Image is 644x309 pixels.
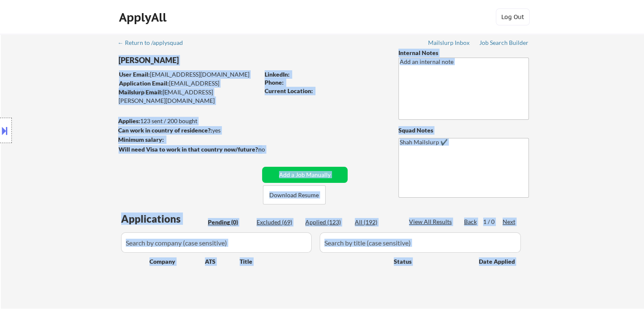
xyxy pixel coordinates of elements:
strong: Will need Visa to work in that country now/future?: [119,146,260,153]
div: yes [118,126,257,135]
div: ApplyAll [119,10,169,25]
strong: Phone: [265,79,284,86]
button: Log Out [496,8,530,25]
div: Title [240,257,386,266]
div: ATS [205,257,240,266]
div: View All Results [409,218,454,226]
div: All (192) [355,218,397,226]
div: no [258,145,282,154]
div: ← Return to /applysquad [118,40,191,46]
div: [PERSON_NAME] [119,55,293,66]
input: Search by title (case sensitive) [320,232,521,253]
strong: Current Location: [265,87,313,94]
div: Next [503,218,516,226]
div: Internal Notes [398,49,529,57]
div: Job Search Builder [479,40,529,46]
a: ← Return to /applysquad [118,39,191,48]
div: [EMAIL_ADDRESS][DOMAIN_NAME] [119,70,259,79]
div: Applications [121,214,205,224]
div: Company [149,257,205,266]
a: Job Search Builder [479,39,529,48]
div: Squad Notes [398,126,529,135]
div: [EMAIL_ADDRESS][PERSON_NAME][DOMAIN_NAME] [119,88,259,105]
div: Status [394,254,467,269]
div: 123 sent / 200 bought [118,117,259,125]
div: Mailslurp Inbox [428,40,470,46]
div: Excluded (69) [257,218,299,226]
div: Date Applied [479,257,516,266]
input: Search by company (case sensitive) [121,232,312,253]
button: Download Resume [263,185,326,204]
div: Pending (0) [208,218,250,226]
strong: Can work in country of residence?: [118,127,212,134]
a: Mailslurp Inbox [428,39,470,48]
button: Add a Job Manually [262,167,348,183]
div: Applied (123) [305,218,348,226]
strong: LinkedIn: [265,71,290,78]
div: [EMAIL_ADDRESS][DOMAIN_NAME] [119,79,259,96]
div: Back [464,218,478,226]
div: 1 / 0 [483,218,503,226]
